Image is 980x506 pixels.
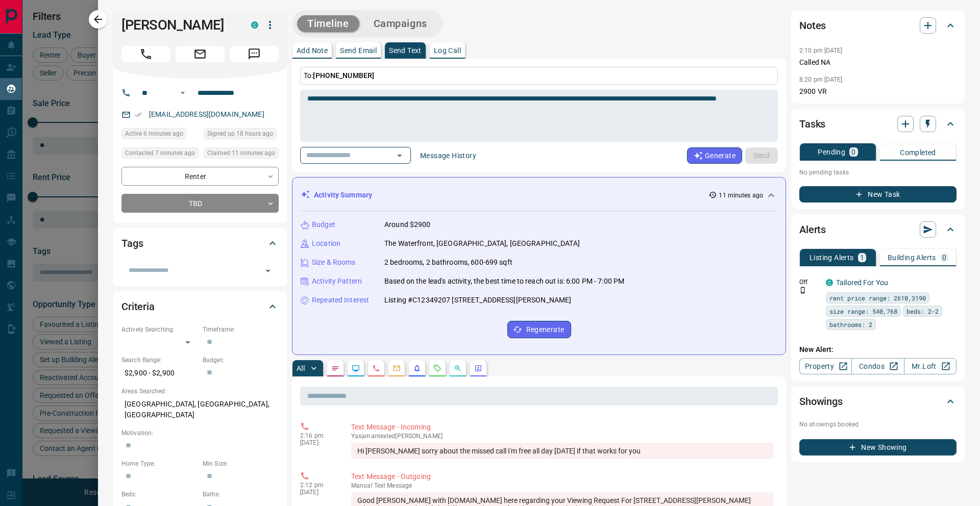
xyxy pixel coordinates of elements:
[121,396,279,423] p: [GEOGRAPHIC_DATA], [GEOGRAPHIC_DATA], [GEOGRAPHIC_DATA]
[121,128,199,142] div: Mon Aug 18 2025
[507,321,571,338] button: Regenerate
[799,221,826,238] h2: Alerts
[207,129,273,139] span: Signed up 18 hours ago
[393,148,407,163] button: Open
[312,257,356,268] p: Size & Rooms
[454,364,462,372] svg: Opportunities
[799,420,957,429] p: No showings booked
[121,387,279,396] p: Areas Searched:
[121,17,236,33] h1: [PERSON_NAME]
[384,238,580,249] p: The Waterfront, [GEOGRAPHIC_DATA], [GEOGRAPHIC_DATA]
[351,482,373,489] span: manual
[434,47,461,54] p: Log Call
[312,238,340,249] p: Location
[799,186,957,203] button: New Task
[121,294,279,319] div: Criteria
[799,86,957,97] p: 2900 VR
[261,264,275,278] button: Open
[384,257,512,268] p: 2 bedrooms, 2 bathrooms, 600-699 sqft
[810,254,854,261] p: Listing Alerts
[860,254,864,261] p: 1
[829,319,872,330] span: bathrooms: 2
[829,306,897,316] span: size range: 540,768
[135,111,142,118] svg: Email Verified
[203,459,279,468] p: Min Size:
[297,365,305,372] p: All
[230,46,279,62] span: Message
[313,71,374,80] span: [PHONE_NUMBER]
[331,364,339,372] svg: Notes
[799,287,806,294] svg: Push Notification Only
[125,148,195,158] span: Contacted 7 minutes ago
[121,356,198,365] p: Search Range:
[799,76,843,83] p: 8:20 pm [DATE]
[906,306,939,316] span: beds: 2-2
[121,325,198,334] p: Actively Searching:
[177,87,189,99] button: Open
[799,217,957,242] div: Alerts
[312,219,335,230] p: Budget
[799,165,957,180] p: No pending tasks
[300,489,336,496] p: [DATE]
[125,129,183,139] span: Active 6 minutes ago
[799,116,825,132] h2: Tasks
[818,148,845,156] p: Pending
[372,364,380,372] svg: Calls
[888,254,936,261] p: Building Alerts
[204,128,279,142] div: Sun Aug 17 2025
[799,112,957,136] div: Tasks
[121,46,170,62] span: Call
[433,364,442,372] svg: Requests
[799,17,826,34] h2: Notes
[300,482,336,489] p: 2:12 pm
[203,356,279,365] p: Budget:
[799,47,843,54] p: 2:10 pm [DATE]
[799,344,957,355] p: New Alert:
[414,147,482,164] button: Message History
[851,358,904,374] a: Condos
[207,148,275,158] span: Claimed 11 minutes ago
[836,279,888,287] a: Tailored For You
[312,276,362,287] p: Activity Pattern
[352,364,360,372] svg: Lead Browsing Activity
[351,422,774,433] p: Text Message - Incoming
[719,191,763,200] p: 11 minutes ago
[384,276,624,287] p: Based on the lead's activity, the best time to reach out is: 6:00 PM - 7:00 PM
[904,358,957,374] a: Mr.Loft
[121,231,279,256] div: Tags
[121,298,155,315] h2: Criteria
[384,219,431,230] p: Around $2900
[851,148,855,156] p: 0
[121,167,279,186] div: Renter
[799,13,957,38] div: Notes
[312,295,369,306] p: Repeated Interest
[121,459,198,468] p: Home Type:
[340,47,377,54] p: Send Email
[799,389,957,414] div: Showings
[826,279,833,286] div: condos.ca
[300,67,778,85] p: To:
[121,428,279,438] p: Motivation:
[149,110,264,118] a: [EMAIL_ADDRESS][DOMAIN_NAME]
[829,293,926,303] span: rent price range: 2610,3190
[251,21,258,29] div: condos.ca
[351,433,774,440] p: Yasaman texted [PERSON_NAME]
[799,57,957,68] p: Called NA
[799,439,957,456] button: New Showing
[384,295,571,306] p: Listing #C12349207 [STREET_ADDRESS][PERSON_NAME]
[363,15,437,32] button: Campaigns
[799,277,820,287] p: Off
[176,46,225,62] span: Email
[314,190,372,200] p: Activity Summary
[121,490,198,499] p: Beds:
[121,235,143,251] h2: Tags
[121,147,199,162] div: Mon Aug 18 2025
[297,47,328,54] p: Add Note
[297,15,359,32] button: Timeline
[942,254,946,261] p: 0
[300,432,336,439] p: 2:16 pm
[300,439,336,446] p: [DATE]
[389,47,422,54] p: Send Text
[121,365,198,382] p: $2,900 - $2,900
[301,186,777,205] div: Activity Summary11 minutes ago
